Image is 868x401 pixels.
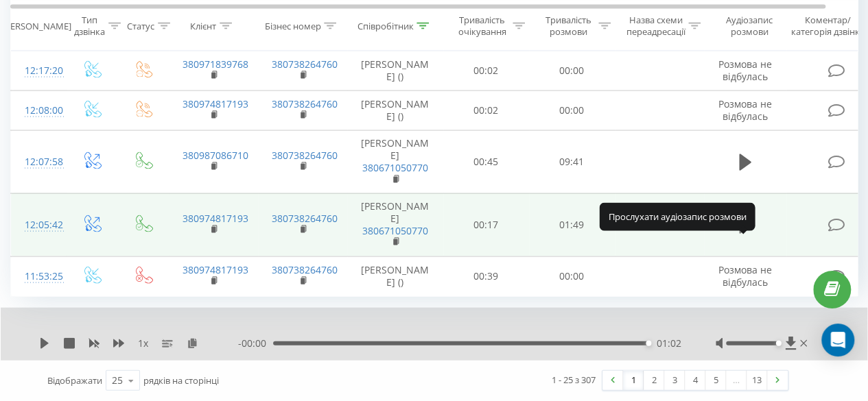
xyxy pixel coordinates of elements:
[716,14,782,38] div: Аудіозапис розмови
[705,371,726,390] a: 5
[183,212,248,225] a: 380974817193
[127,20,154,32] div: Статус
[775,341,781,346] div: Accessibility label
[272,149,338,162] a: 380738264760
[362,161,428,174] a: 380671050770
[646,341,651,346] div: Accessibility label
[112,374,123,387] div: 25
[443,51,529,90] td: 00:02
[138,337,148,350] span: 1 x
[718,263,772,289] span: Розмова не відбулась
[644,371,664,390] a: 2
[272,212,338,225] a: 380738264760
[357,20,413,32] div: Співробітник
[347,193,443,256] td: [PERSON_NAME]
[726,371,747,390] div: …
[272,97,338,110] a: 380738264760
[529,90,615,130] td: 00:00
[272,58,338,71] a: 380738264760
[623,371,644,390] a: 1
[238,337,273,350] span: - 00:00
[529,193,615,256] td: 01:49
[183,149,248,162] a: 380987086710
[183,97,248,110] a: 380974817193
[626,14,685,38] div: Назва схеми переадресації
[443,90,529,130] td: 00:02
[272,263,338,276] a: 380738264760
[685,371,705,390] a: 4
[657,337,681,350] span: 01:02
[47,374,102,387] span: Відображати
[183,263,248,276] a: 380974817193
[529,131,615,194] td: 09:41
[190,20,216,32] div: Клієнт
[443,256,529,296] td: 00:39
[25,58,52,84] div: 12:17:20
[25,149,52,175] div: 12:07:58
[183,58,248,71] a: 380971839768
[25,212,52,239] div: 12:05:42
[25,97,52,124] div: 12:08:00
[541,14,595,38] div: Тривалість розмови
[552,373,596,387] div: 1 - 25 з 307
[347,256,443,296] td: [PERSON_NAME] ()
[2,20,71,32] div: [PERSON_NAME]
[264,20,320,32] div: Бізнес номер
[718,97,772,123] span: Розмова не відбулась
[529,256,615,296] td: 00:00
[143,374,219,387] span: рядків на сторінці
[25,263,52,290] div: 11:53:25
[747,371,767,390] a: 13
[74,14,105,38] div: Тип дзвінка
[529,51,615,90] td: 00:00
[788,14,868,38] div: Коментар/категорія дзвінка
[443,193,529,256] td: 00:17
[362,224,428,237] a: 380671050770
[664,371,685,390] a: 3
[347,90,443,130] td: [PERSON_NAME] ()
[347,131,443,194] td: [PERSON_NAME]
[718,58,772,83] span: Розмова не відбулась
[443,131,529,194] td: 00:45
[599,203,755,230] div: Прослухати аудіозапис розмови
[821,324,854,356] div: Open Intercom Messenger
[347,51,443,90] td: [PERSON_NAME] ()
[455,14,509,38] div: Тривалість очікування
